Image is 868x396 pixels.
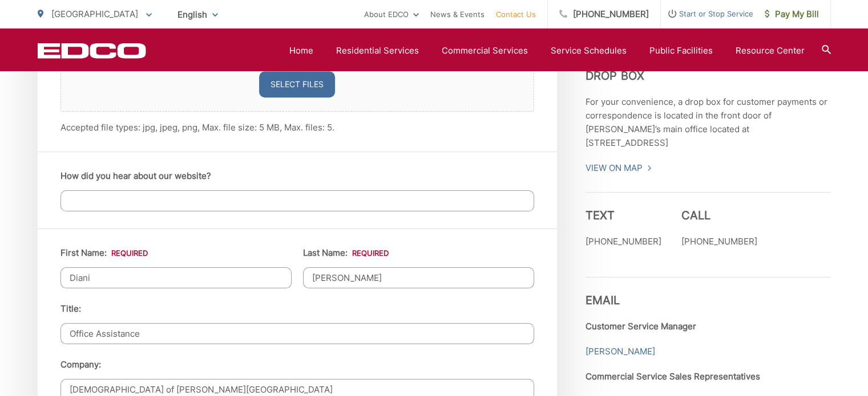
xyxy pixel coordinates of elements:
[586,371,760,382] b: Commercial Service Sales Representatives
[586,277,831,307] h3: Email
[430,7,485,21] a: News & Events
[681,209,757,222] h3: Call
[38,43,146,59] a: EDCD logo. Return to the homepage.
[60,122,334,133] span: Accepted file types: jpg, jpeg, png, Max. file size: 5 MB, Max. files: 5.
[51,9,138,19] span: [GEOGRAPHIC_DATA]
[586,235,661,248] p: [PHONE_NUMBER]
[336,44,419,58] a: Residential Services
[289,44,313,58] a: Home
[765,7,819,21] span: Pay My Bill
[169,5,227,25] span: English
[364,7,419,21] a: About EDCO
[681,235,757,248] p: [PHONE_NUMBER]
[551,44,627,58] a: Service Schedules
[649,44,713,58] a: Public Facilities
[496,7,536,21] a: Contact Us
[586,321,696,332] b: Customer Service Manager
[60,304,81,314] label: Title:
[736,44,805,58] a: Resource Center
[442,44,528,58] a: Commercial Services
[586,95,831,150] p: For your convenience, a drop box for customer payments or correspondence is located in the front ...
[259,71,335,97] button: select files, upload any relevant images.
[60,171,211,181] label: How did you hear about our website?
[586,161,652,175] a: View On Map
[303,248,389,258] label: Last Name:
[60,360,101,370] label: Company:
[60,248,148,258] label: First Name:
[586,209,661,222] h3: Text
[586,345,655,358] a: [PERSON_NAME]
